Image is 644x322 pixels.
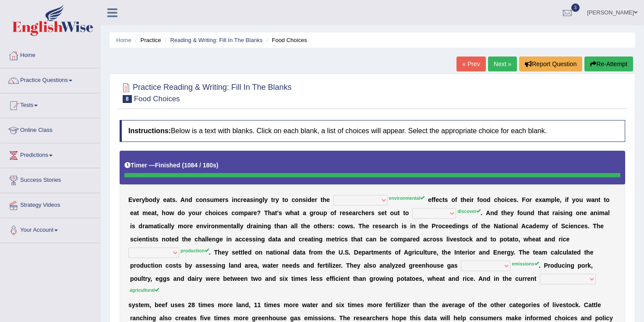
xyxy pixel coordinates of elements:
[0,218,100,240] a: Your Account
[182,162,184,169] b: (
[234,196,237,203] b: n
[244,209,248,216] b: p
[590,209,594,216] b: a
[319,209,323,216] b: u
[403,209,405,216] b: t
[316,209,320,216] b: o
[178,223,183,230] b: m
[145,196,149,203] b: b
[594,209,598,216] b: n
[154,223,157,230] b: a
[358,209,361,216] b: c
[128,127,171,134] b: Instructions:
[457,209,481,214] sup: discover
[148,223,153,230] b: m
[221,209,225,216] b: e
[394,209,398,216] b: u
[151,209,155,216] b: a
[148,209,151,216] b: e
[166,209,170,216] b: o
[133,36,161,44] li: Practice
[248,209,251,216] b: a
[513,196,517,203] b: s
[535,196,539,203] b: e
[471,196,474,203] b: r
[189,223,193,230] b: e
[326,223,329,230] b: r
[196,223,200,230] b: e
[264,36,307,44] li: Food Choices
[560,196,562,203] b: ,
[138,223,142,230] b: d
[563,209,565,216] b: i
[302,196,306,203] b: s
[371,209,375,216] b: s
[368,209,371,216] b: r
[432,196,434,203] b: f
[350,223,353,230] b: s
[523,209,527,216] b: u
[231,209,235,216] b: c
[510,209,514,216] b: y
[152,196,156,203] b: d
[255,196,259,203] b: n
[519,57,582,71] button: Report Question
[169,223,171,230] b: l
[529,196,531,203] b: r
[203,223,207,230] b: v
[259,196,263,203] b: g
[599,209,605,216] b: m
[398,209,400,216] b: t
[280,223,284,230] b: a
[232,196,234,203] b: i
[311,196,315,203] b: e
[184,162,216,169] b: 1084 / 180s
[134,209,137,216] b: a
[253,196,255,203] b: i
[501,196,505,203] b: o
[237,223,238,230] b: l
[199,209,202,216] b: r
[223,196,225,203] b: r
[390,209,394,216] b: o
[120,81,292,103] h2: Practice Reading & Writing: Fill In The Blanks
[353,223,355,230] b: .
[225,196,229,203] b: s
[503,209,507,216] b: h
[531,209,534,216] b: d
[188,196,192,203] b: d
[169,209,174,216] b: w
[456,57,485,71] a: « Prev
[366,223,369,230] b: e
[177,209,181,216] b: d
[303,223,307,230] b: h
[439,196,442,203] b: c
[139,196,142,203] b: r
[565,209,569,216] b: n
[434,196,436,203] b: f
[168,223,170,230] b: l
[488,57,517,71] a: Next »
[279,209,282,216] b: s
[162,209,166,216] b: h
[361,209,365,216] b: h
[510,196,513,203] b: e
[271,196,273,203] b: t
[212,209,216,216] b: o
[188,209,192,216] b: y
[250,196,254,203] b: s
[258,223,262,230] b: n
[428,196,432,203] b: e
[323,209,327,216] b: p
[263,223,267,230] b: n
[310,209,314,216] b: g
[358,223,362,230] b: T
[185,196,189,203] b: n
[586,196,591,203] b: w
[124,162,219,169] h5: Timer —
[116,37,131,43] a: Home
[170,196,172,203] b: t
[538,196,542,203] b: x
[275,209,277,216] b: t
[295,196,299,203] b: o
